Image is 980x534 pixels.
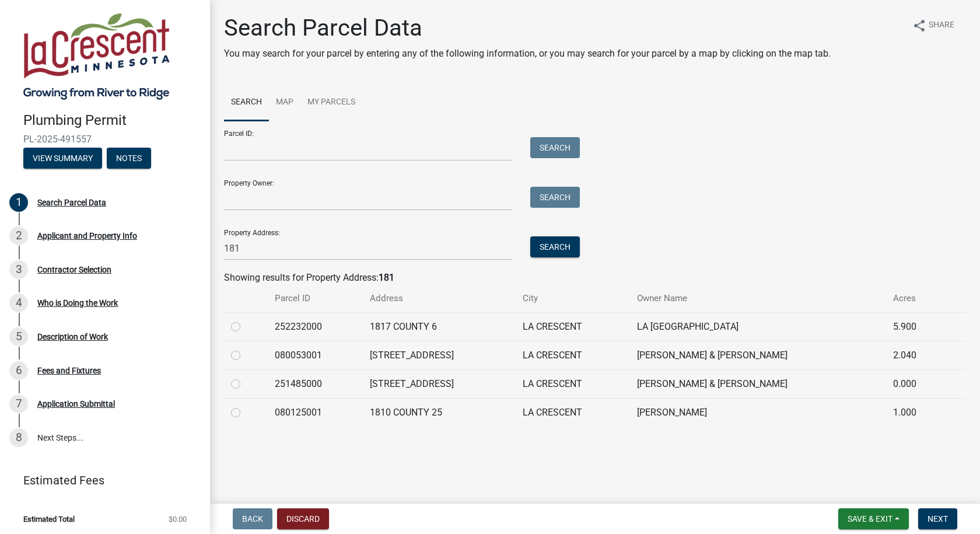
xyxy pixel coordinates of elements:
[903,14,964,37] button: shareShare
[886,285,944,312] th: Acres
[848,514,892,523] span: Save & Exit
[268,285,363,312] th: Parcel ID
[224,271,966,285] div: Showing results for Property Address:
[516,312,630,341] td: LA CRESCENT
[242,514,263,523] span: Back
[107,148,151,169] button: Notes
[516,398,630,427] td: LA CRESCENT
[23,12,170,100] img: City of La Crescent, Minnesota
[224,84,269,121] a: Search
[516,369,630,398] td: LA CRESCENT
[37,400,115,408] div: Application Submittal
[912,19,926,33] i: share
[37,299,118,307] div: Who is Doing the Work
[37,198,106,207] div: Search Parcel Data
[37,232,137,240] div: Applicant and Property Info
[169,515,187,523] span: $0.00
[224,14,831,42] h1: Search Parcel Data
[37,333,108,341] div: Description of Work
[37,266,111,274] div: Contractor Selection
[9,469,191,492] a: Estimated Fees
[23,154,102,163] wm-modal-confirm: Summary
[23,134,187,145] span: PL-2025-491557
[9,395,28,413] div: 7
[9,193,28,212] div: 1
[9,361,28,380] div: 6
[363,312,516,341] td: 1817 COUNTY 6
[379,272,394,283] strong: 181
[928,514,948,523] span: Next
[23,148,102,169] button: View Summary
[838,508,909,529] button: Save & Exit
[363,398,516,427] td: 1810 COUNTY 25
[530,236,580,257] button: Search
[630,341,886,369] td: [PERSON_NAME] & [PERSON_NAME]
[886,369,944,398] td: 0.000
[530,187,580,208] button: Search
[9,327,28,346] div: 5
[929,19,954,33] span: Share
[886,341,944,369] td: 2.040
[224,47,831,61] p: You may search for your parcel by entering any of the following information, or you may search fo...
[516,285,630,312] th: City
[630,312,886,341] td: LA [GEOGRAPHIC_DATA]
[363,369,516,398] td: [STREET_ADDRESS]
[268,369,363,398] td: 251485000
[277,508,329,529] button: Discard
[23,515,75,523] span: Estimated Total
[23,112,201,129] h4: Plumbing Permit
[630,398,886,427] td: [PERSON_NAME]
[268,341,363,369] td: 080053001
[530,137,580,158] button: Search
[37,367,101,375] div: Fees and Fixtures
[363,341,516,369] td: [STREET_ADDRESS]
[269,84,300,121] a: Map
[9,428,28,447] div: 8
[918,508,957,529] button: Next
[630,369,886,398] td: [PERSON_NAME] & [PERSON_NAME]
[300,84,362,121] a: My Parcels
[107,154,151,163] wm-modal-confirm: Notes
[516,341,630,369] td: LA CRESCENT
[9,294,28,312] div: 4
[630,285,886,312] th: Owner Name
[268,312,363,341] td: 252232000
[886,312,944,341] td: 5.900
[268,398,363,427] td: 080125001
[9,226,28,245] div: 2
[233,508,272,529] button: Back
[886,398,944,427] td: 1.000
[363,285,516,312] th: Address
[9,260,28,279] div: 3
